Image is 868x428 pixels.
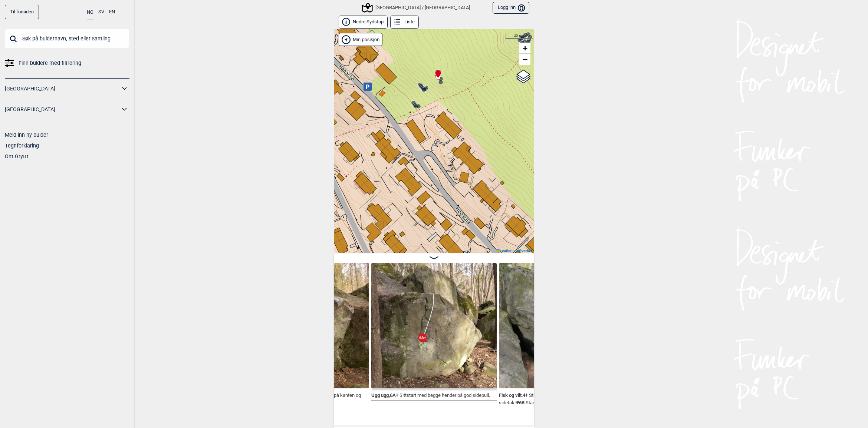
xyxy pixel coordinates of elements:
[493,2,529,14] button: Logg inn
[512,249,513,253] span: |
[5,58,129,69] a: Finn buldere med filtrering
[5,29,129,48] input: Søk på buldernavn, sted eller samling
[526,400,609,405] p: Start med hendene på den gode kanten.
[516,398,525,405] span: Ψ 6B
[339,33,382,46] div: Vis min posisjon
[371,391,398,398] span: Ugg ugg , 6A+
[5,83,120,94] a: [GEOGRAPHIC_DATA]
[519,43,530,54] a: Zoom in
[109,5,115,19] button: EN
[5,132,48,138] a: Meld inn ny bulder
[339,16,388,29] button: Nedre Sydstup
[371,263,497,388] img: Ugg ugg 210321
[496,249,512,253] a: Leaflet
[363,3,470,12] div: [GEOGRAPHIC_DATA] / [GEOGRAPHIC_DATA]
[5,5,39,19] a: Til forsiden
[499,391,528,398] span: Fisk og vilt , 4+
[5,143,39,149] a: Tegnforklaring
[499,392,601,405] p: Ståstart med hh på sloper og vh på sidetak.
[5,104,120,115] a: [GEOGRAPHIC_DATA]
[87,5,93,20] button: NO
[499,263,624,388] img: Fisk og vilt 210503
[523,54,527,64] span: −
[19,58,81,69] span: Finn buldere med filtrering
[5,153,29,159] a: Om Gryttr
[506,33,530,39] div: 20 m
[519,54,530,65] a: Zoom out
[523,43,527,53] span: +
[390,16,419,29] button: Liste
[98,5,104,19] button: SV
[514,249,532,253] a: Kartverket
[516,69,530,85] a: Layers
[400,392,490,398] p: Sittstart med begge hender på god sidepull.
